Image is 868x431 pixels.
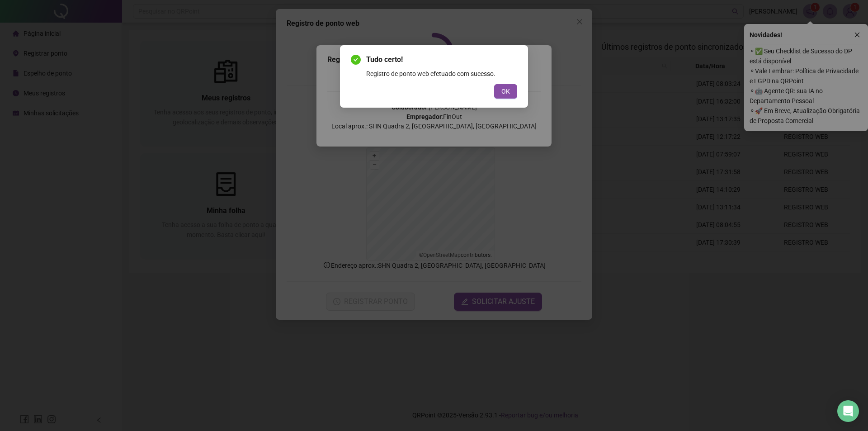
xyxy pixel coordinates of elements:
[366,54,517,65] span: Tudo certo!
[494,84,517,99] button: OK
[351,55,361,65] span: check-circle
[366,69,517,79] div: Registro de ponto web efetuado com sucesso.
[501,86,510,96] span: OK
[837,400,859,422] div: Open Intercom Messenger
